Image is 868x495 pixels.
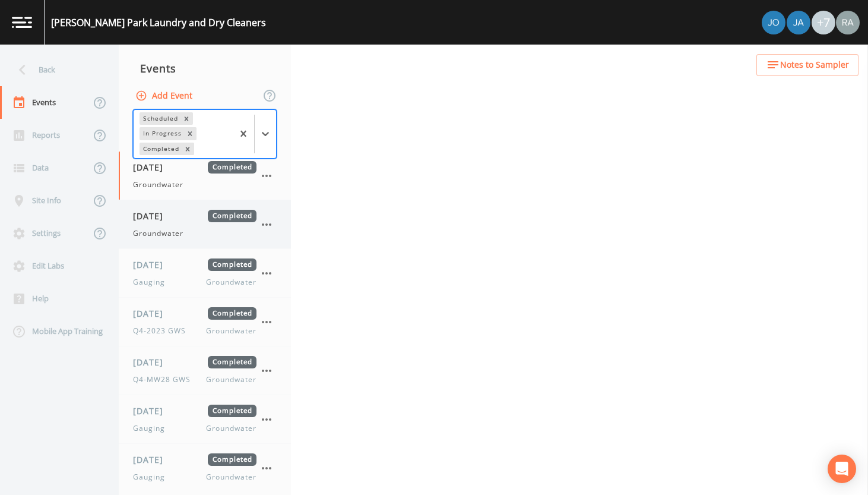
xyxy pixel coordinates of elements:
div: In Progress [140,127,183,140]
span: Notes to Sampler [780,58,849,72]
span: Groundwater [133,228,183,239]
span: Gauging [133,277,172,288]
span: [DATE] [133,405,172,417]
span: Gauging [133,472,172,483]
div: Remove Scheduled [180,112,193,125]
a: [DATE]CompletedGroundwater [119,200,291,249]
span: Groundwater [206,326,256,336]
div: [PERSON_NAME] Park Laundry and Dry Cleaners [51,15,266,30]
div: Events [119,53,291,83]
div: Scheduled [140,112,180,125]
div: Jadda C. Moffett [786,11,811,34]
span: Groundwater [133,179,183,190]
button: Add Event [133,85,197,107]
span: Completed [208,258,256,271]
span: [DATE] [133,307,172,320]
img: logo [12,17,32,28]
a: [DATE]CompletedQ4-MW28 GWSGroundwater [119,346,291,395]
img: 747fbe677637578f4da62891070ad3f4 [787,11,810,34]
a: [DATE]CompletedQ4-2023 GWSGroundwater [119,298,291,346]
div: Remove Completed [181,143,194,155]
div: Open Intercom Messenger [828,455,856,483]
a: [DATE]CompletedGaugingGroundwater [119,444,291,493]
img: eb8b2c35ded0d5aca28d215f14656a61 [762,11,785,34]
span: Completed [208,210,256,222]
span: Q4-2023 GWS [133,326,193,336]
span: Completed [208,356,256,368]
span: Completed [208,161,256,174]
span: Completed [208,453,256,466]
span: [DATE] [133,258,172,271]
a: [DATE]CompletedGaugingGroundwater [119,249,291,298]
span: Groundwater [206,423,256,434]
span: [DATE] [133,210,172,222]
div: +7 [812,11,835,34]
span: Groundwater [206,277,256,288]
span: Completed [208,405,256,417]
div: Remove In Progress [183,127,197,140]
img: 7493944169e4cb9b715a099ebe515ac2 [836,11,860,34]
a: [DATE]CompletedGroundwater [119,152,291,200]
span: Groundwater [206,472,256,483]
span: Completed [208,307,256,320]
span: Groundwater [206,374,256,385]
span: [DATE] [133,453,172,466]
span: [DATE] [133,356,172,368]
span: [DATE] [133,161,172,174]
span: Q4-MW28 GWS [133,374,198,385]
a: [DATE]CompletedGaugingGroundwater [119,395,291,444]
span: Gauging [133,423,172,434]
div: Josh Dutton [761,11,786,34]
div: Completed [140,143,181,155]
button: Notes to Sampler [756,54,859,76]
